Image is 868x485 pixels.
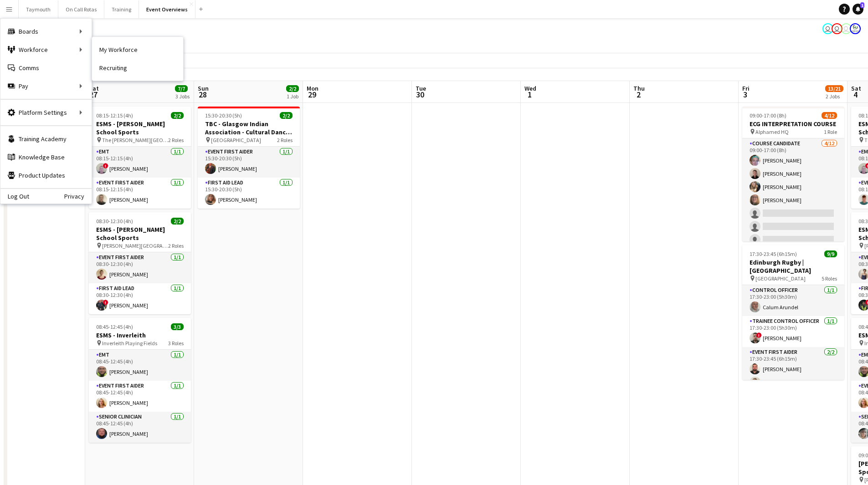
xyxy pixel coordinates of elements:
[175,93,190,100] div: 3 Jobs
[742,258,844,275] h3: Edinburgh Rugby | [GEOGRAPHIC_DATA]
[89,252,191,283] app-card-role: Event First Aider1/108:30-12:30 (4h)[PERSON_NAME]
[850,23,861,34] app-user-avatar: Operations Manager
[168,242,184,249] span: 2 Roles
[824,128,837,135] span: 1 Role
[175,85,188,92] span: 7/7
[523,89,536,100] span: 1
[102,137,168,143] span: The [PERSON_NAME][GEOGRAPHIC_DATA]
[19,0,58,18] button: Taymouth
[198,147,300,178] app-card-role: Event First Aider1/115:30-20:30 (5h)[PERSON_NAME]
[103,163,108,168] span: !
[89,412,191,443] app-card-role: Senior Clinician1/108:45-12:45 (4h)[PERSON_NAME]
[211,137,261,143] span: [GEOGRAPHIC_DATA]
[524,84,536,92] span: Wed
[198,107,300,209] app-job-card: 15:30-20:30 (5h)2/2TBC - Glasgow Indian Association - Cultural Dance Event [GEOGRAPHIC_DATA]2 Rol...
[851,84,861,92] span: Sat
[277,137,293,143] span: 2 Roles
[96,112,133,119] span: 08:15-12:15 (4h)
[89,147,191,178] app-card-role: EMT1/108:15-12:15 (4h)![PERSON_NAME]
[171,218,184,225] span: 2/2
[139,0,195,18] button: Event Overviews
[632,89,645,100] span: 2
[287,93,298,100] div: 1 Job
[841,23,852,34] app-user-avatar: Operations Team
[171,323,184,330] span: 3/3
[89,318,191,443] app-job-card: 08:45-12:45 (4h)3/3ESMS - Inverleith Inverleith Playing Fields3 RolesEMT1/108:45-12:45 (4h)[PERSO...
[742,84,750,92] span: Fri
[96,323,133,330] span: 08:45-12:45 (4h)
[89,84,99,92] span: Sat
[742,285,844,316] app-card-role: Control Officer1/117:30-23:00 (5h30m)Calum Arundel
[89,283,191,314] app-card-role: First Aid Lead1/108:30-12:30 (4h)![PERSON_NAME]
[755,275,806,282] span: [GEOGRAPHIC_DATA]
[0,166,92,184] a: Product Updates
[87,89,99,100] span: 27
[89,381,191,412] app-card-role: Event First Aider1/108:45-12:45 (4h)[PERSON_NAME]
[104,0,139,18] button: Training
[850,89,861,100] span: 4
[280,112,293,119] span: 2/2
[102,340,157,347] span: Inverleith Playing Fields
[0,103,92,122] div: Platform Settings
[742,316,844,347] app-card-role: Trainee Control Officer1/117:30-23:00 (5h30m)![PERSON_NAME]
[756,332,762,338] span: !
[742,107,844,241] app-job-card: 09:00-17:00 (8h)4/12ECG INTERPRETATION COURSE Alphamed HQ1 RoleCourse Candidate4/1209:00-17:00 (8...
[414,89,426,100] span: 30
[822,23,833,34] app-user-avatar: Operations Team
[103,300,108,305] span: !
[0,148,92,166] a: Knowledge Base
[198,120,300,136] h3: TBC - Glasgow Indian Association - Cultural Dance Event
[89,107,191,209] app-job-card: 08:15-12:15 (4h)2/2ESMS - [PERSON_NAME] School Sports The [PERSON_NAME][GEOGRAPHIC_DATA]2 RolesEM...
[825,85,843,92] span: 13/21
[89,225,191,242] h3: ESMS - [PERSON_NAME] School Sports
[742,245,844,380] app-job-card: 17:30-23:45 (6h15m)9/9Edinburgh Rugby | [GEOGRAPHIC_DATA] [GEOGRAPHIC_DATA]5 RolesControl Officer...
[755,128,789,135] span: Alphamed HQ
[92,41,183,59] a: My Workforce
[0,22,92,41] div: Boards
[0,59,92,77] a: Comms
[0,193,29,200] a: Log Out
[822,112,837,119] span: 4/12
[750,250,797,257] span: 17:30-23:45 (6h15m)
[286,85,299,92] span: 2/2
[0,77,92,95] div: Pay
[196,89,209,100] span: 28
[826,93,843,100] div: 2 Jobs
[102,242,168,249] span: [PERSON_NAME][GEOGRAPHIC_DATA]
[89,212,191,314] app-job-card: 08:30-12:30 (4h)2/2ESMS - [PERSON_NAME] School Sports [PERSON_NAME][GEOGRAPHIC_DATA]2 RolesEvent ...
[824,250,837,257] span: 9/9
[171,112,184,119] span: 2/2
[89,178,191,209] app-card-role: Event First Aider1/108:15-12:15 (4h)[PERSON_NAME]
[89,120,191,136] h3: ESMS - [PERSON_NAME] School Sports
[92,59,183,77] a: Recruiting
[741,89,750,100] span: 3
[58,0,104,18] button: On Call Rotas
[742,347,844,391] app-card-role: Event First Aider2/217:30-23:45 (6h15m)[PERSON_NAME][PERSON_NAME]
[305,89,318,100] span: 29
[89,331,191,339] h3: ESMS - Inverleith
[742,138,844,315] app-card-role: Course Candidate4/1209:00-17:00 (8h)[PERSON_NAME][PERSON_NAME][PERSON_NAME][PERSON_NAME]
[205,112,242,119] span: 15:30-20:30 (5h)
[168,137,184,143] span: 2 Roles
[742,120,844,128] h3: ECG INTERPRETATION COURSE
[96,218,133,225] span: 08:30-12:30 (4h)
[633,84,645,92] span: Thu
[416,84,426,92] span: Tue
[0,41,92,59] div: Workforce
[198,178,300,209] app-card-role: First Aid Lead1/115:30-20:30 (5h)[PERSON_NAME]
[307,84,318,92] span: Mon
[89,350,191,381] app-card-role: EMT1/108:45-12:45 (4h)[PERSON_NAME]
[853,4,863,15] a: 1
[198,84,209,92] span: Sun
[168,340,184,347] span: 3 Roles
[822,275,837,282] span: 5 Roles
[860,2,864,8] span: 1
[64,193,92,200] a: Privacy
[832,23,842,34] app-user-avatar: Operations Team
